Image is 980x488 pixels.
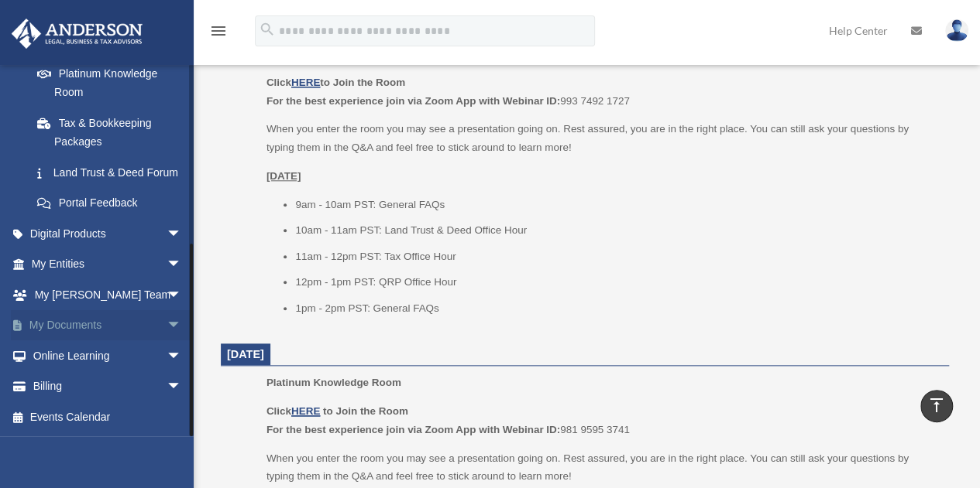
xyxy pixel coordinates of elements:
[167,279,198,311] span: arrow_drop_down
[227,348,264,360] span: [DATE]
[266,402,938,439] p: 981 9595 3741
[259,21,276,38] i: search
[266,405,323,417] b: Click
[295,196,938,214] li: 9am - 10am PST: General FAQs
[291,405,320,417] a: HERE
[920,390,953,422] a: vertical_align_top
[266,377,401,388] span: Platinum Knowledge Room
[11,249,205,280] a: My Entitiesarrow_drop_down
[295,221,938,240] li: 10am - 11am PST: Land Trust & Deed Office Hour
[266,120,938,156] p: When you enter the room you may see a presentation going on. Rest assured, you are in the right p...
[266,449,938,486] p: When you enter the room you may see a presentation going on. Rest assured, you are in the right p...
[209,27,228,40] a: menu
[167,340,198,372] span: arrow_drop_down
[295,273,938,292] li: 12pm - 1pm PST: QRP Office Hour
[295,299,938,318] li: 1pm - 2pm PST: General FAQs
[266,424,560,435] b: For the best experience join via Zoom App with Webinar ID:
[167,249,198,281] span: arrow_drop_down
[945,19,968,42] img: User Pic
[167,310,198,342] span: arrow_drop_down
[11,218,205,249] a: Digital Productsarrow_drop_down
[11,371,205,402] a: Billingarrow_drop_down
[167,218,198,250] span: arrow_drop_down
[11,310,205,341] a: My Documentsarrow_drop_down
[266,95,560,107] b: For the best experience join via Zoom App with Webinar ID:
[323,405,408,417] b: to Join the Room
[266,170,301,182] u: [DATE]
[167,371,198,403] span: arrow_drop_down
[11,401,205,432] a: Events Calendar
[22,107,205,157] a: Tax & Bookkeeping Packages
[927,396,946,415] i: vertical_align_top
[11,279,205,310] a: My [PERSON_NAME] Teamarrow_drop_down
[11,340,205,371] a: Online Learningarrow_drop_down
[266,73,938,110] p: 993 7492 1727
[209,22,228,40] i: menu
[295,247,938,266] li: 11am - 12pm PST: Tax Office Hour
[22,58,198,107] a: Platinum Knowledge Room
[22,188,205,219] a: Portal Feedback
[291,77,320,88] a: HERE
[22,157,205,188] a: Land Trust & Deed Forum
[7,19,147,49] img: Anderson Advisors Platinum Portal
[266,77,405,88] b: Click to Join the Room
